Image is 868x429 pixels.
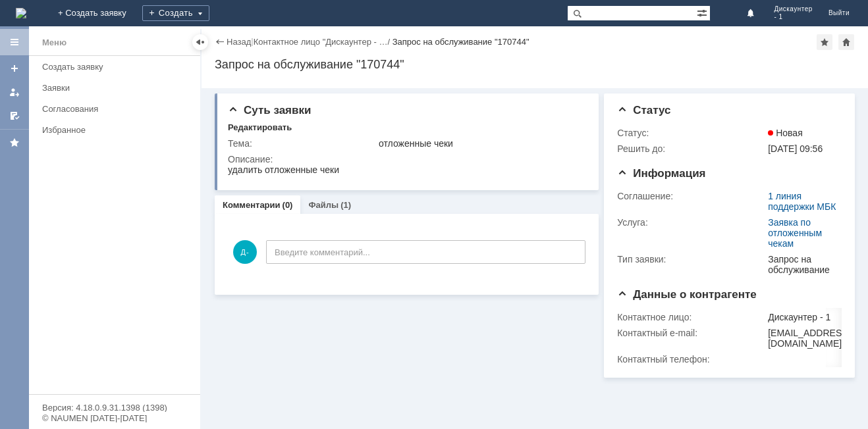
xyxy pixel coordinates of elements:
a: Контактное лицо "Дискаунтер - … [254,37,388,47]
span: Д- [233,240,257,264]
span: Новая [768,128,803,138]
div: отложенные чеки [379,138,582,149]
div: / [254,37,393,47]
div: | [251,36,253,46]
div: Контактный телефон: [617,354,765,365]
a: Мои согласования [4,105,25,126]
div: Редактировать [228,122,292,133]
span: Данные о контрагенте [617,288,757,301]
a: Мои заявки [4,82,25,103]
div: Создать заявку [42,62,192,72]
div: Решить до: [617,143,765,154]
a: Создать заявку [37,57,198,77]
a: Согласования [37,99,198,119]
a: Заявки [37,78,198,98]
span: Расширенный поиск [697,6,710,18]
div: Контактное лицо: [617,312,765,322]
div: Скрыть меню [192,34,208,50]
div: Создать [142,5,209,21]
div: © NAUMEN [DATE]-[DATE] [42,414,187,422]
img: logo [16,8,26,18]
span: Статус [617,104,670,116]
a: Заявка по отложенным чекам [768,217,822,249]
span: Суть заявки [228,104,311,116]
span: Информация [617,167,705,180]
div: Дискаунтер - 1 [768,312,850,322]
div: Статус: [617,128,765,138]
a: Создать заявку [4,58,25,79]
span: - 1 [774,13,813,21]
div: [EMAIL_ADDRESS][DOMAIN_NAME] [768,328,850,349]
div: Услуга: [617,217,765,228]
div: Запрос на обслуживание "170744" [215,58,855,71]
a: Перейти на домашнюю страницу [16,8,26,18]
div: Добавить в избранное [817,34,832,50]
div: (1) [340,200,351,210]
div: Сделать домашней страницей [838,34,854,50]
div: Версия: 4.18.0.9.31.1398 (1398) [42,403,187,412]
div: (0) [283,200,293,210]
div: Меню [42,35,67,51]
div: Избранное [42,125,178,135]
a: Комментарии [223,200,281,210]
span: [DATE] 09:56 [768,143,823,154]
div: Соглашение: [617,191,765,201]
div: Согласования [42,104,192,114]
span: Дискаунтер [774,5,813,13]
div: Тема: [228,138,376,149]
div: Запрос на обслуживание [768,254,836,275]
div: Описание: [228,154,585,164]
div: Тип заявки: [617,254,765,265]
a: 1 линия поддержки МБК [768,191,836,212]
div: Запрос на обслуживание "170744" [393,37,529,47]
a: Файлы [308,200,339,210]
div: Заявки [42,83,192,93]
a: Назад [227,37,251,47]
div: Контактный e-mail: [617,328,765,338]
